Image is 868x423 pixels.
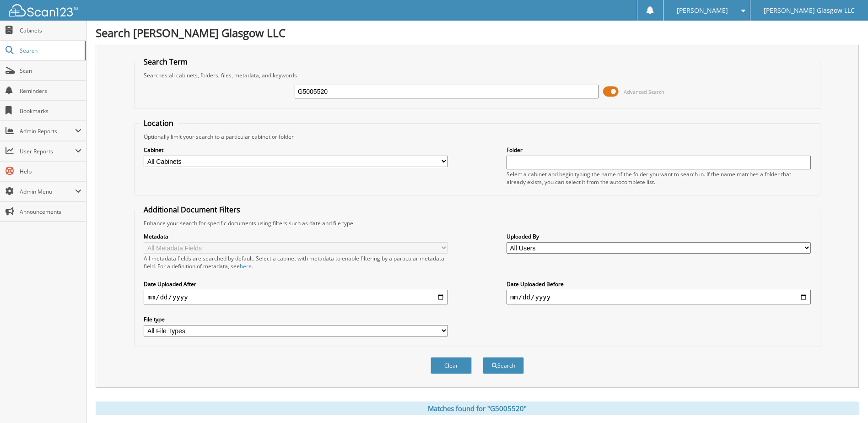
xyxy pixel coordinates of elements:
[96,25,859,40] h1: Search [PERSON_NAME] Glasgow LLC
[144,255,448,270] div: All metadata fields are searched by default. Select a cabinet with metadata to enable filtering b...
[507,233,811,240] label: Uploaded By
[9,4,78,16] img: scan123-logo-white.svg
[20,67,81,75] span: Scan
[20,168,81,175] span: Help
[483,357,524,374] button: Search
[20,127,75,135] span: Admin Reports
[677,8,728,13] span: [PERSON_NAME]
[144,290,448,304] input: start
[144,315,448,323] label: File type
[507,280,811,288] label: Date Uploaded Before
[144,146,448,154] label: Cabinet
[139,133,815,141] div: Optionally limit your search to a particular cabinet or folder
[139,205,245,215] legend: Additional Document Filters
[507,290,811,304] input: end
[139,57,192,67] legend: Search Term
[96,401,859,415] div: Matches found for "G5005520"
[20,208,81,216] span: Announcements
[20,188,75,195] span: Admin Menu
[139,219,815,227] div: Enhance your search for specific documents using filters such as date and file type.
[431,357,472,374] button: Clear
[240,262,252,270] a: here
[139,71,815,79] div: Searches all cabinets, folders, files, metadata, and keywords
[764,8,855,13] span: [PERSON_NAME] Glasgow LLC
[20,27,81,34] span: Cabinets
[144,233,448,240] label: Metadata
[507,170,811,186] div: Select a cabinet and begin typing the name of the folder you want to search in. If the name match...
[20,147,75,155] span: User Reports
[20,107,81,115] span: Bookmarks
[20,47,80,54] span: Search
[507,146,811,154] label: Folder
[144,280,448,288] label: Date Uploaded After
[624,88,664,95] span: Advanced Search
[139,118,178,128] legend: Location
[20,87,81,95] span: Reminders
